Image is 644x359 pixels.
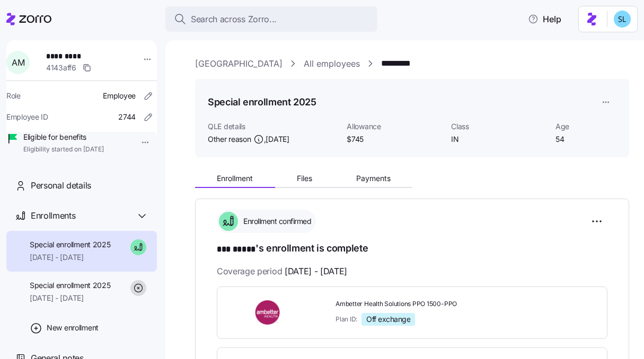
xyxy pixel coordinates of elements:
[165,6,377,32] button: Search across Zorro...
[208,121,338,132] span: QLE details
[366,315,410,324] span: Off exchange
[208,95,316,109] h1: Special enrollment 2025
[191,13,277,26] span: Search across Zorro...
[217,265,347,278] span: Coverage period
[528,13,561,25] span: Help
[356,175,391,182] span: Payments
[103,91,136,101] span: Employee
[285,265,347,278] span: [DATE] - [DATE]
[266,134,289,145] span: [DATE]
[451,134,547,145] span: IN
[6,91,21,101] span: Role
[347,121,443,132] span: Allowance
[230,300,306,325] img: Ambetter
[217,175,253,182] span: Enrollment
[555,121,616,132] span: Age
[217,241,607,256] h1: 's enrollment is complete
[30,280,111,291] span: Special enrollment 2025
[30,239,111,250] span: Special enrollment 2025
[614,11,631,28] img: 7c620d928e46699fcfb78cede4daf1d1
[347,134,443,145] span: $745
[555,134,616,145] span: 54
[304,57,360,70] a: All employees
[6,112,48,122] span: Employee ID
[30,252,111,263] span: [DATE] - [DATE]
[336,300,501,309] span: Ambetter Health Solutions PPO 1500-PPO
[208,134,289,145] span: Other reason ,
[31,179,91,192] span: Personal details
[47,322,99,333] span: New enrollment
[30,293,111,303] span: [DATE] - [DATE]
[519,8,570,30] button: Help
[195,57,283,70] a: [GEOGRAPHIC_DATA]
[23,132,104,142] span: Eligible for benefits
[118,112,136,122] span: 2744
[23,145,104,154] span: Eligibility started on [DATE]
[46,62,76,73] span: 4143aff6
[240,216,311,227] span: Enrollment confirmed
[12,58,24,67] span: A M
[336,315,357,324] span: Plan ID:
[297,175,312,182] span: Files
[451,121,547,132] span: Class
[31,209,75,222] span: Enrollments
